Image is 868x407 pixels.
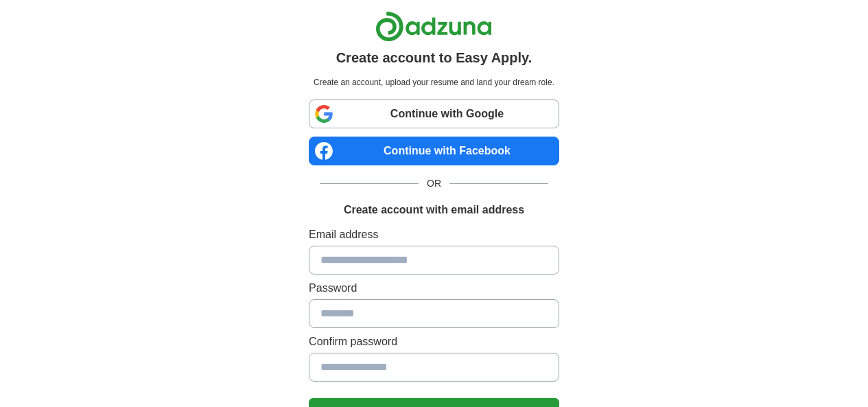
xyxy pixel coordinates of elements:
a: Continue with Facebook [309,137,559,165]
label: Password [309,280,559,296]
p: Create an account, upload your resume and land your dream role. [312,76,556,89]
span: OR [419,176,449,191]
h1: Create account with email address [344,202,524,218]
label: Confirm password [309,334,559,350]
label: Email address [309,226,559,243]
a: Continue with Google [309,100,559,128]
h1: Create account to Easy Apply. [336,47,532,68]
img: Adzuna logo [375,11,492,42]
